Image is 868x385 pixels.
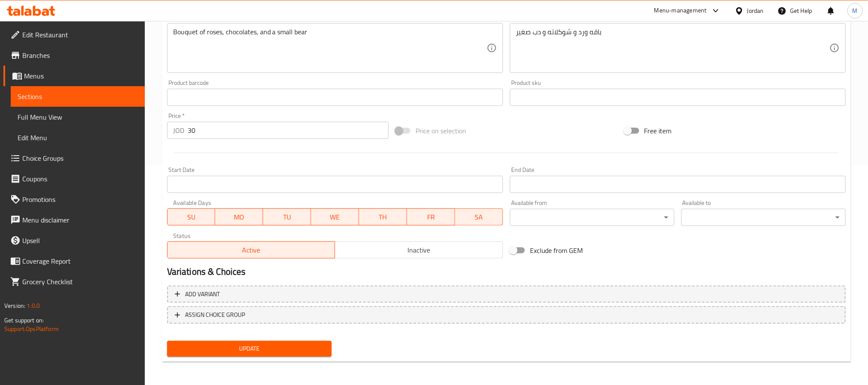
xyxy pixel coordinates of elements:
[3,189,145,210] a: Promotions
[416,126,466,136] span: Price on selection
[455,208,503,226] button: SA
[188,122,389,139] input: Please enter price
[410,211,452,223] span: FR
[407,208,455,226] button: FR
[362,211,404,223] span: TH
[171,211,212,223] span: SU
[3,24,145,45] a: Edit Restaurant
[510,89,846,106] input: Please enter product sku
[11,86,145,107] a: Sections
[22,256,138,266] span: Coverage Report
[3,251,145,271] a: Coverage Report
[4,323,59,334] a: Support.OpsPlatform
[22,174,138,184] span: Coupons
[681,209,846,226] div: ​
[266,211,308,223] span: TU
[167,265,846,278] h2: Variations & Choices
[335,241,503,259] button: Inactive
[4,315,44,326] span: Get support on:
[3,45,145,66] a: Branches
[644,126,672,136] span: Free item
[18,112,138,122] span: Full Menu View
[174,343,325,354] span: Update
[173,125,184,135] p: JOD
[167,341,332,357] button: Update
[314,211,356,223] span: WE
[11,127,145,148] a: Edit Menu
[338,244,500,256] span: Inactive
[171,244,332,256] span: Active
[22,30,138,40] span: Edit Restaurant
[215,208,263,226] button: MO
[167,241,335,259] button: Active
[510,209,674,226] div: ​
[22,153,138,163] span: Choice Groups
[167,286,846,303] button: Add variant
[18,91,138,102] span: Sections
[27,300,40,311] span: 1.0.0
[3,210,145,230] a: Menu disclaimer
[167,306,846,324] button: ASSIGN CHOICE GROUP
[22,235,138,246] span: Upsell
[18,132,138,143] span: Edit Menu
[458,211,500,223] span: SA
[22,50,138,60] span: Branches
[3,271,145,292] a: Grocery Checklist
[167,89,503,106] input: Please enter product barcode
[516,28,829,69] textarea: باقه ورد و شوكلاته و دب صغير
[654,6,707,16] div: Menu-management
[173,28,487,69] textarea: Bouquet of roses, chocolates, and a small bear
[3,230,145,251] a: Upsell
[185,289,220,300] span: Add variant
[22,194,138,205] span: Promotions
[359,208,407,226] button: TH
[24,71,138,81] span: Menus
[11,107,145,127] a: Full Menu View
[530,245,583,256] span: Exclude from GEM
[4,300,25,311] span: Version:
[218,211,260,223] span: MO
[3,148,145,168] a: Choice Groups
[3,168,145,189] a: Coupons
[167,208,216,226] button: SU
[3,66,145,86] a: Menus
[853,6,858,15] span: M
[185,310,245,320] span: ASSIGN CHOICE GROUP
[263,208,311,226] button: TU
[747,6,764,15] div: Jordan
[311,208,359,226] button: WE
[22,277,138,287] span: Grocery Checklist
[22,215,138,225] span: Menu disclaimer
